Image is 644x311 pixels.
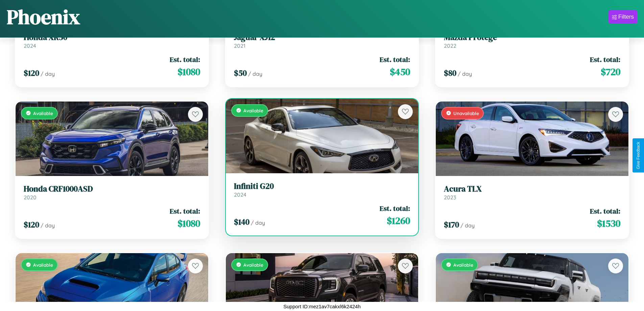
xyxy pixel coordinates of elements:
[444,32,620,49] a: Mazda Protege2022
[380,54,410,64] span: Est. total:
[618,14,634,20] div: Filters
[460,222,475,229] span: / day
[24,184,200,194] h3: Honda CRF1000ASD
[453,262,473,268] span: Available
[33,262,53,268] span: Available
[234,181,410,198] a: Infiniti G202024
[24,194,37,201] span: 2020
[234,32,410,49] a: Jaguar XJ122021
[444,194,456,201] span: 2023
[24,42,36,49] span: 2024
[590,206,620,216] span: Est. total:
[177,65,200,79] span: $ 1080
[24,32,200,49] a: Honda XR502024
[444,32,620,42] h3: Mazda Protege
[41,70,55,77] span: / day
[609,10,637,24] button: Filters
[234,67,247,79] span: $ 50
[234,42,245,49] span: 2021
[251,219,265,226] span: / day
[601,65,620,79] span: $ 720
[41,222,55,229] span: / day
[444,219,459,230] span: $ 170
[248,70,262,77] span: / day
[24,67,39,79] span: $ 120
[444,184,620,201] a: Acura TLX2023
[234,32,410,42] h3: Jaguar XJ12
[390,65,410,79] span: $ 450
[24,219,39,230] span: $ 120
[458,70,472,77] span: / day
[243,108,263,113] span: Available
[283,302,360,311] p: Support ID: mez1av7cakxl6k2424h
[453,110,479,116] span: Unavailable
[636,142,641,169] div: Give Feedback
[234,216,249,227] span: $ 140
[170,206,200,216] span: Est. total:
[597,217,620,230] span: $ 1530
[234,181,410,191] h3: Infiniti G20
[387,214,410,227] span: $ 1260
[380,203,410,213] span: Est. total:
[243,262,263,268] span: Available
[444,184,620,194] h3: Acura TLX
[24,184,200,201] a: Honda CRF1000ASD2020
[24,32,200,42] h3: Honda XR50
[177,217,200,230] span: $ 1080
[33,110,53,116] span: Available
[234,191,246,198] span: 2024
[444,67,456,79] span: $ 80
[170,54,200,64] span: Est. total:
[444,42,456,49] span: 2022
[7,3,80,31] h1: Phoenix
[590,54,620,64] span: Est. total:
